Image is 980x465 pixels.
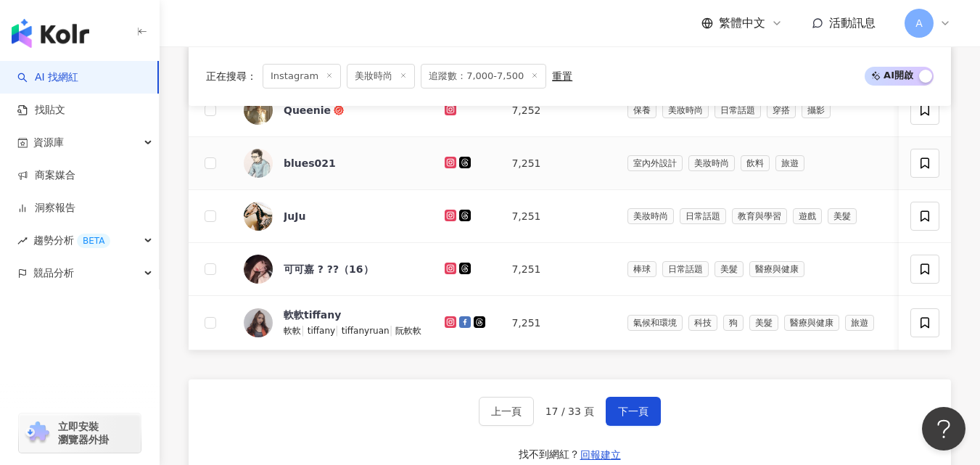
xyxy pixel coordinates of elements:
a: chrome extension立即安裝 瀏覽器外掛 [19,413,141,453]
span: 美妝時尚 [347,64,415,89]
div: 找不到網紅？ [519,448,580,462]
div: 軟軟tiffany [284,308,341,322]
a: KOL AvatarQueenie [244,96,421,125]
a: KOL Avatarblues021 [244,149,421,178]
img: KOL Avatar [244,255,273,284]
span: 美髮 [749,315,778,331]
span: 穿搭 [767,102,796,118]
a: 洞察報告 [17,201,75,215]
span: 資源庫 [33,126,64,159]
span: 美髮 [715,261,744,277]
span: 日常話題 [715,102,761,118]
span: 美妝時尚 [627,208,674,224]
span: 旅遊 [845,315,874,331]
span: 趨勢分析 [33,224,110,257]
span: 遊戲 [793,208,822,224]
span: 軟軟 [284,326,301,336]
img: chrome extension [23,421,52,445]
td: 7,251 [500,137,615,190]
span: 教育與學習 [732,208,787,224]
span: 下一頁 [618,406,648,417]
span: 競品分析 [33,257,74,289]
span: 科技 [688,315,717,331]
div: 重置 [552,70,572,82]
div: Queenie [284,103,331,118]
span: | [390,324,396,336]
a: KOL Avatar可可嘉 ? ??（16） [244,255,421,284]
div: 可可嘉 ? ??（16） [284,262,374,276]
span: 活動訊息 [829,16,876,30]
div: BETA [77,234,110,248]
span: tiffanyruan [342,326,390,336]
button: 上一頁 [479,397,534,426]
a: searchAI 找網紅 [17,70,78,85]
span: 追蹤數：7,000-7,500 [421,64,546,89]
span: 室內外設計 [627,155,683,171]
span: 立即安裝 瀏覽器外掛 [58,420,109,446]
div: JuJu [284,209,305,223]
span: 狗 [723,315,744,331]
span: 日常話題 [662,261,709,277]
img: logo [12,19,89,48]
a: 找貼文 [17,103,65,118]
span: 攝影 [802,102,831,118]
span: 保養 [627,102,656,118]
span: 上一頁 [491,406,522,417]
span: 日常話題 [680,208,726,224]
td: 7,251 [500,296,615,350]
td: 7,252 [500,84,615,137]
span: 飲料 [741,155,770,171]
span: 阮軟軟 [395,326,421,336]
span: 美妝時尚 [688,155,735,171]
td: 7,251 [500,243,615,296]
span: Instagram [263,64,341,89]
img: KOL Avatar [244,202,273,231]
span: rise [17,236,28,246]
td: 7,251 [500,190,615,243]
img: KOL Avatar [244,308,273,337]
span: 繁體中文 [719,15,765,31]
button: 下一頁 [606,397,661,426]
a: 商案媒合 [17,168,75,183]
img: KOL Avatar [244,96,273,125]
div: blues021 [284,156,336,170]
span: | [301,324,308,336]
a: KOL AvatarJuJu [244,202,421,231]
span: 旅遊 [775,155,804,171]
span: 醫療與健康 [784,315,839,331]
span: 氣候和環境 [627,315,683,331]
img: KOL Avatar [244,149,273,178]
span: 17 / 33 頁 [545,406,595,417]
span: 正在搜尋 ： [206,70,257,82]
span: 美妝時尚 [662,102,709,118]
a: KOL Avatar軟軟tiffany軟軟|tiffany|tiffanyruan|阮軟軟 [244,308,421,338]
span: 回報建立 [580,449,621,461]
span: 美髮 [828,208,857,224]
span: tiffany [308,326,335,336]
span: 醫療與健康 [749,261,804,277]
iframe: Help Scout Beacon - Open [922,407,965,450]
span: A [915,15,923,31]
span: 棒球 [627,261,656,277]
span: | [335,324,342,336]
